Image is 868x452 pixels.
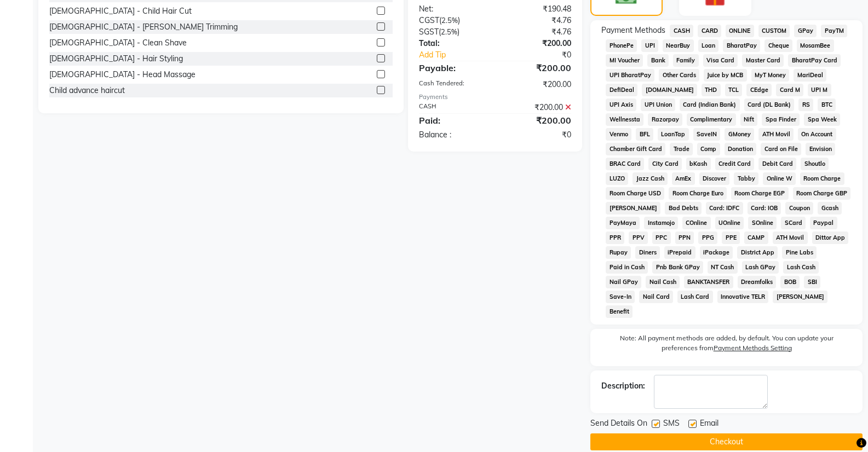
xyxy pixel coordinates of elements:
[746,84,772,96] span: CEdge
[664,246,695,259] span: iPrepaid
[748,202,781,215] span: Card: IOB
[411,15,495,26] div: ( )
[818,98,836,111] span: BTC
[606,276,641,288] span: Nail GPay
[763,172,796,185] span: Online W
[812,231,849,244] span: Dittor App
[411,38,495,49] div: Total:
[670,25,693,37] span: CASH
[495,79,579,90] div: ₹200.00
[715,158,755,170] span: Credit Card
[419,15,439,25] span: CGST
[788,54,841,67] span: BharatPay Card
[590,418,647,431] span: Send Details On
[704,69,747,82] span: Juice by MCB
[810,217,837,229] span: Paypal
[642,84,697,96] span: [DOMAIN_NAME]
[411,79,495,90] div: Cash Tendered:
[641,39,658,52] span: UPI
[669,187,727,200] span: Room Charge Euro
[686,158,711,170] span: bKash
[606,128,631,141] span: Venmo
[677,291,713,303] span: Lash Card
[714,343,792,353] label: Payment Methods Setting
[702,84,721,96] span: THD
[806,143,835,155] span: Envision
[606,143,665,155] span: Chamber Gift Card
[648,113,682,126] span: Razorpay
[703,54,738,67] span: Visa Card
[495,61,579,74] div: ₹200.00
[797,39,834,52] span: MosamBee
[698,25,721,37] span: CARD
[419,27,439,37] span: SGST
[818,202,842,215] span: Gcash
[793,187,851,200] span: Room Charge GBP
[411,102,495,113] div: CASH
[742,261,779,274] span: Lash GPay
[700,418,718,431] span: Email
[495,26,579,38] div: ₹4.76
[495,102,579,113] div: ₹200.00
[509,49,579,61] div: ₹0
[697,143,720,155] span: Comp
[49,53,183,65] div: [DEMOGRAPHIC_DATA] - Hair Styling
[606,172,628,185] span: LUZO
[722,231,740,244] span: PPE
[680,98,740,111] span: Card (Indian Bank)
[798,128,836,141] span: On Account
[629,231,648,244] span: PPV
[606,54,643,67] span: MI Voucher
[776,84,803,96] span: Card M
[725,84,743,96] span: TCL
[411,114,495,127] div: Paid:
[684,276,733,288] span: BANKTANSFER
[663,39,694,52] span: NearBuy
[606,158,644,170] span: BRAC Card
[761,143,801,155] span: Card on File
[804,276,820,288] span: SBI
[635,246,660,259] span: Diners
[708,261,738,274] span: NT Cash
[419,92,571,102] div: Payments
[601,25,665,36] span: Payment Methods
[658,128,689,141] span: LoanTap
[804,113,840,126] span: Spa Week
[762,113,800,126] span: Spa Finder
[663,418,680,431] span: SMS
[698,39,719,52] span: Loan
[738,276,777,288] span: Dreamfolks
[715,217,744,229] span: UOnline
[706,202,743,215] span: Card: IDFC
[411,129,495,141] div: Balance :
[441,16,458,25] span: 2.5%
[606,217,640,229] span: PayMaya
[673,54,699,67] span: Family
[798,98,813,111] span: RS
[606,291,635,303] span: Save-In
[606,231,624,244] span: PPR
[699,172,730,185] span: Discover
[495,114,579,127] div: ₹200.00
[606,69,654,82] span: UPI BharatPay
[758,128,794,141] span: ATH Movil
[665,202,702,215] span: Bad Debts
[748,217,777,229] span: SOnline
[411,49,509,61] a: Add Tip
[411,61,495,74] div: Payable:
[725,143,757,155] span: Donation
[744,231,768,244] span: CAMP
[636,128,653,141] span: BFL
[652,261,703,274] span: Pnb Bank GPay
[723,39,760,52] span: BharatPay
[644,217,678,229] span: Instamojo
[794,25,817,37] span: GPay
[764,39,792,52] span: Cheque
[800,172,844,185] span: Room Charge
[411,26,495,38] div: ( )
[780,276,800,288] span: BOB
[648,158,682,170] span: City Card
[808,84,831,96] span: UPI M
[751,69,790,82] span: MyT Money
[495,15,579,26] div: ₹4.76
